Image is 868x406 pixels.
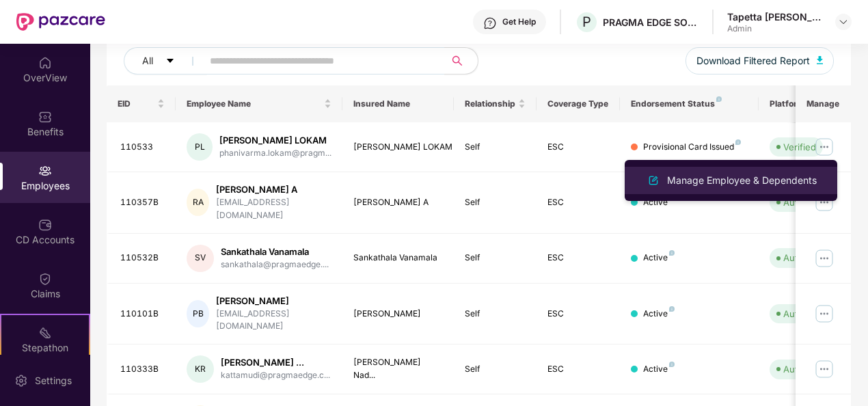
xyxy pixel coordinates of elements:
[483,16,497,30] img: svg+xml;base64,PHN2ZyBpZD0iSGVscC0zMngzMiIgeG1sbnM9Imh0dHA6Ly93d3cudzMub3JnLzIwMDAvc3ZnIiB3aWR0aD...
[645,172,662,189] img: svg+xml;base64,PHN2ZyB4bWxucz0iaHR0cDovL3d3dy53My5vcmcvMjAwMC9zdmciIHhtbG5zOnhsaW5rPSJodHRwOi8vd3...
[465,196,526,209] div: Self
[187,189,209,216] div: RA
[38,218,52,232] img: svg+xml;base64,PHN2ZyBpZD0iQ0RfQWNjb3VudHMiIGRhdGEtbmFtZT0iQ0QgQWNjb3VudHMiIHhtbG5zPSJodHRwOi8vd3...
[38,56,52,70] img: svg+xml;base64,PHN2ZyBpZD0iSG9tZSIgeG1sbnM9Imh0dHA6Ly93d3cudzMub3JnLzIwMDAvc3ZnIiB3aWR0aD0iMjAiIG...
[216,308,331,334] div: [EMAIL_ADDRESS][DOMAIN_NAME]
[669,250,675,256] img: svg+xml;base64,PHN2ZyB4bWxucz0iaHR0cDovL3d3dy53My5vcmcvMjAwMC9zdmciIHdpZHRoPSI4IiBoZWlnaHQ9IjgiIH...
[187,245,214,272] div: SV
[465,252,526,265] div: Self
[353,308,443,321] div: [PERSON_NAME]
[783,251,838,265] div: Auto Verified
[813,247,835,269] img: manageButton
[465,308,526,321] div: Self
[107,85,176,122] th: EID
[716,96,722,102] img: svg+xml;base64,PHN2ZyB4bWxucz0iaHR0cDovL3d3dy53My5vcmcvMjAwMC9zdmciIHdpZHRoPSI4IiBoZWlnaHQ9IjgiIH...
[176,85,342,122] th: Employee Name
[727,23,823,34] div: Admin
[444,47,478,75] button: search
[643,308,675,321] div: Active
[813,303,835,325] img: manageButton
[547,196,609,209] div: ESC
[221,369,330,382] div: kattamudi@pragmaedge.c...
[465,141,526,154] div: Self
[454,85,537,122] th: Relationship
[813,358,835,380] img: manageButton
[783,362,838,376] div: Auto Verified
[817,56,824,64] img: svg+xml;base64,PHN2ZyB4bWxucz0iaHR0cDovL3d3dy53My5vcmcvMjAwMC9zdmciIHhtbG5zOnhsaW5rPSJodHRwOi8vd3...
[221,356,330,369] div: [PERSON_NAME] ...
[444,55,471,66] span: search
[783,140,816,154] div: Verified
[502,16,536,27] div: Get Help
[547,252,609,265] div: ESC
[465,98,516,109] span: Relationship
[353,141,443,154] div: [PERSON_NAME] LOKAM
[770,98,845,109] div: Platform Status
[582,14,591,30] span: P
[221,258,329,271] div: sankathala@pragmaedge....
[216,183,331,196] div: [PERSON_NAME] A
[38,326,52,340] img: svg+xml;base64,PHN2ZyB4bWxucz0iaHR0cDovL3d3dy53My5vcmcvMjAwMC9zdmciIHdpZHRoPSIyMSIgaGVpZ2h0PSIyMC...
[631,98,748,109] div: Endorsement Status
[219,147,331,160] div: phanivarma.lokam@pragm...
[796,85,851,122] th: Manage
[38,110,52,124] img: svg+xml;base64,PHN2ZyBpZD0iQmVuZWZpdHMiIHhtbG5zPSJodHRwOi8vd3d3LnczLm9yZy8yMDAwL3N2ZyIgd2lkdGg9Ij...
[219,134,331,147] div: [PERSON_NAME] LOKAM
[216,295,331,308] div: [PERSON_NAME]
[1,341,89,355] div: Stepathon
[342,85,454,122] th: Insured Name
[664,173,819,188] div: Manage Employee & Dependents
[783,307,838,321] div: Auto Verified
[221,245,329,258] div: Sankathala Vanamala
[813,136,835,158] img: manageButton
[686,47,835,75] button: Download Filtered Report
[547,363,609,376] div: ESC
[120,141,165,154] div: 110533
[547,308,609,321] div: ESC
[187,98,321,109] span: Employee Name
[120,196,165,209] div: 110357B
[547,141,609,154] div: ESC
[120,308,165,321] div: 110101B
[643,141,741,154] div: Provisional Card Issued
[353,196,443,209] div: [PERSON_NAME] A
[14,374,28,388] img: svg+xml;base64,PHN2ZyBpZD0iU2V0dGluZy0yMHgyMCIgeG1sbnM9Imh0dHA6Ly93d3cudzMub3JnLzIwMDAvc3ZnIiB3aW...
[187,300,209,327] div: PB
[38,164,52,178] img: svg+xml;base64,PHN2ZyBpZD0iRW1wbG95ZWVzIiB4bWxucz0iaHR0cDovL3d3dy53My5vcmcvMjAwMC9zdmciIHdpZHRoPS...
[118,98,155,109] span: EID
[603,16,699,29] div: PRAGMA EDGE SOFTWARE SERVICES PRIVATE LIMITED
[643,252,675,265] div: Active
[838,16,849,27] img: svg+xml;base64,PHN2ZyBpZD0iRHJvcGRvd24tMzJ4MzIiIHhtbG5zPSJodHRwOi8vd3d3LnczLm9yZy8yMDAwL3N2ZyIgd2...
[38,272,52,286] img: svg+xml;base64,PHN2ZyBpZD0iQ2xhaW0iIHhtbG5zPSJodHRwOi8vd3d3LnczLm9yZy8yMDAwL3N2ZyIgd2lkdGg9IjIwIi...
[216,196,331,222] div: [EMAIL_ADDRESS][DOMAIN_NAME]
[16,13,105,31] img: New Pazcare Logo
[120,363,165,376] div: 110333B
[696,53,810,68] span: Download Filtered Report
[124,47,207,75] button: Allcaret-down
[187,133,213,161] div: PL
[31,374,76,388] div: Settings
[120,252,165,265] div: 110532B
[643,363,675,376] div: Active
[353,356,443,382] div: [PERSON_NAME] Nad...
[353,252,443,265] div: Sankathala Vanamala
[537,85,620,122] th: Coverage Type
[735,139,741,145] img: svg+xml;base64,PHN2ZyB4bWxucz0iaHR0cDovL3d3dy53My5vcmcvMjAwMC9zdmciIHdpZHRoPSI4IiBoZWlnaHQ9IjgiIH...
[727,10,823,23] div: Tapetta [PERSON_NAME] [PERSON_NAME]
[165,56,175,67] span: caret-down
[669,306,675,312] img: svg+xml;base64,PHN2ZyB4bWxucz0iaHR0cDovL3d3dy53My5vcmcvMjAwMC9zdmciIHdpZHRoPSI4IiBoZWlnaHQ9IjgiIH...
[465,363,526,376] div: Self
[142,53,153,68] span: All
[187,355,214,383] div: KR
[669,362,675,367] img: svg+xml;base64,PHN2ZyB4bWxucz0iaHR0cDovL3d3dy53My5vcmcvMjAwMC9zdmciIHdpZHRoPSI4IiBoZWlnaHQ9IjgiIH...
